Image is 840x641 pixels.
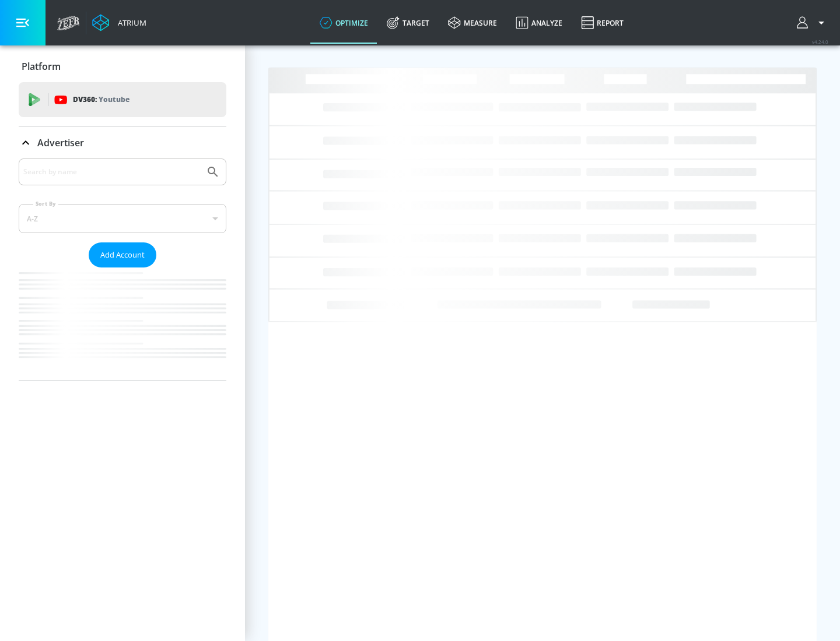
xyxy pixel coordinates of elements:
div: A-Z [19,204,226,233]
button: Add Account [89,242,156,267]
div: DV360: Youtube [19,82,226,117]
span: v 4.24.0 [812,38,828,45]
a: optimize [310,2,377,44]
a: measure [439,2,506,44]
p: DV360: [73,93,129,106]
p: Youtube [99,93,129,105]
p: Advertiser [37,136,84,149]
a: Analyze [506,2,572,44]
label: Sort By [33,200,58,207]
div: Advertiser [19,159,226,381]
div: Advertiser [19,126,226,159]
a: Target [377,2,439,44]
span: Add Account [100,248,145,262]
p: Platform [22,60,61,73]
nav: list of Advertiser [19,267,226,381]
a: Atrium [92,14,146,31]
div: Atrium [113,17,146,28]
input: Search by name [23,164,200,179]
div: Platform [19,50,226,83]
a: Report [572,2,633,44]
